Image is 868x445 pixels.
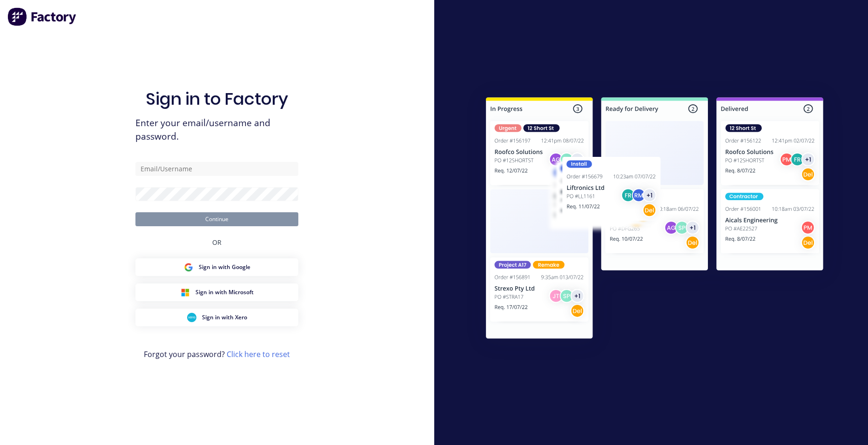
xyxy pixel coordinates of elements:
span: Sign in with Xero [202,313,247,322]
span: Enter your email/username and password. [135,116,298,143]
button: Microsoft Sign inSign in with Microsoft [135,283,298,301]
span: Sign in with Microsoft [195,288,254,297]
img: Google Sign in [184,263,193,272]
span: Sign in with Google [199,263,250,271]
button: Continue [135,212,298,226]
span: Forgot your password? [144,349,290,360]
img: Factory [7,7,77,26]
img: Sign in [465,79,844,361]
button: Google Sign inSign in with Google [135,258,298,276]
img: Microsoft Sign in [181,288,190,297]
button: Xero Sign inSign in with Xero [135,309,298,326]
img: Xero Sign in [187,313,196,322]
div: OR [212,226,222,258]
input: Email/Username [135,162,298,176]
a: Click here to reset [227,349,290,359]
h1: Sign in to Factory [146,89,288,109]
